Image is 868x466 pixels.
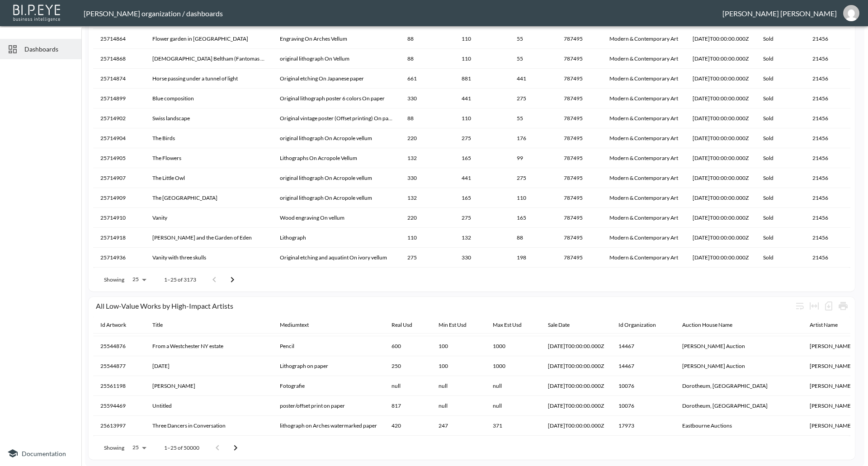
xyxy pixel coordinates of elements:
th: 2025-01-07T00:00:00.000Z [685,89,756,108]
div: Sale Date [548,320,570,330]
th: 275 [454,208,509,228]
div: Print [836,299,850,313]
th: 99 [509,148,557,168]
th: Sold [756,248,805,268]
th: Sold [756,49,805,69]
div: Id Artwork [100,320,126,330]
th: Untitled [145,396,273,416]
th: From a Westchester NY estate [145,336,273,356]
p: 1–25 of 3173 [164,276,196,283]
th: 100 [431,356,486,376]
th: Sold [756,188,805,208]
div: Real Usd [392,320,412,330]
th: Sold [756,168,805,188]
th: Modern & Contemporary Art [602,168,685,188]
th: 787495 [557,248,602,268]
span: Min Est Usd [439,320,478,330]
span: Title [152,320,175,330]
th: lithograph on Arches watermarked paper [273,416,384,436]
th: 371 [486,416,541,436]
th: 2025-01-07T00:00:00.000Z [541,376,611,396]
th: 787495 [557,148,602,168]
th: Modern & Contemporary Art [602,89,685,108]
th: The village road [145,188,273,208]
th: 25714905 [93,148,145,168]
th: 275 [509,168,557,188]
th: 2025-01-23T00:00:00.000Z [541,336,611,356]
th: 2025-01-07T00:00:00.000Z [685,108,756,128]
th: Blue composition [145,89,273,108]
th: null [486,376,541,396]
th: Original etching On Japanese paper [273,69,400,89]
img: d3b79b7ae7d6876b06158c93d1632626 [843,5,859,21]
span: Auction House Name [682,320,744,330]
th: Three Dancers in Conversation [145,416,273,436]
th: Eastbourne Auctions [675,416,802,436]
p: Showing [104,276,124,283]
th: 441 [454,89,509,108]
th: 132 [400,148,454,168]
th: Sold [756,228,805,248]
th: 600 [384,336,431,356]
th: 25714874 [93,69,145,89]
th: 2025-01-07T00:00:00.000Z [685,128,756,148]
div: 25 [128,442,150,453]
th: 132 [400,188,454,208]
th: Joseph and the Garden of Eden [145,228,273,248]
th: Modern & Contemporary Art [602,228,685,248]
th: 787495 [557,188,602,208]
th: 2025-01-07T00:00:00.000Z [685,248,756,268]
div: [PERSON_NAME] organization / dashboards [84,9,722,18]
button: Go to next page [223,271,241,289]
th: 2025-01-07T00:00:00.000Z [685,208,756,228]
th: 247 [431,416,486,436]
div: Min Est Usd [439,320,467,330]
th: 2025-01-07T00:00:00.000Z [685,168,756,188]
div: Artist Name [810,320,838,330]
th: 165 [454,148,509,168]
th: 787495 [557,69,602,89]
span: Real Usd [392,320,424,330]
th: 165 [454,188,509,208]
th: 330 [400,168,454,188]
th: 55 [509,29,557,49]
th: 330 [400,89,454,108]
th: 2025-01-07T00:00:00.000Z [685,148,756,168]
th: original lithograph On Acropole vellum [273,188,400,208]
th: 110 [509,188,557,208]
th: 25714910 [93,208,145,228]
span: Sale Date [548,320,581,330]
th: 25714864 [93,29,145,49]
th: Lady Beltham (Fantomas series) [145,49,273,69]
div: Toggle table layout between fixed and auto (default: auto) [807,299,821,313]
div: Auction House Name [682,320,732,330]
th: 25594469 [93,396,145,416]
th: 10076 [611,396,675,416]
th: Sold [756,29,805,49]
th: 1000 [486,336,541,356]
th: Dorotheum, Graz [675,376,802,396]
th: 787495 [557,29,602,49]
th: 2025-01-23T00:00:00.000Z [541,356,611,376]
th: 25714902 [93,108,145,128]
th: Lithograph [273,228,400,248]
th: Engraving On Arches Vellum [273,29,400,49]
th: 55 [509,49,557,69]
th: 14467 [611,336,675,356]
th: 25714868 [93,49,145,69]
th: 787495 [557,128,602,148]
button: jessica@mutualart.com [837,2,866,24]
th: 176 [509,128,557,148]
th: 250 [384,356,431,376]
th: Horse passing under a tunnel of light [145,69,273,89]
th: original lithograph On Vellum [273,49,400,69]
th: Modern & Contemporary Art [602,69,685,89]
th: Wood engraving On vellum [273,208,400,228]
th: Modern & Contemporary Art [602,188,685,208]
th: Modern & Contemporary Art [602,108,685,128]
th: Vanity with three skulls [145,248,273,268]
div: Wrap text [793,299,807,313]
th: 100 [431,336,486,356]
th: 25714904 [93,128,145,148]
th: 1000 [486,356,541,376]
